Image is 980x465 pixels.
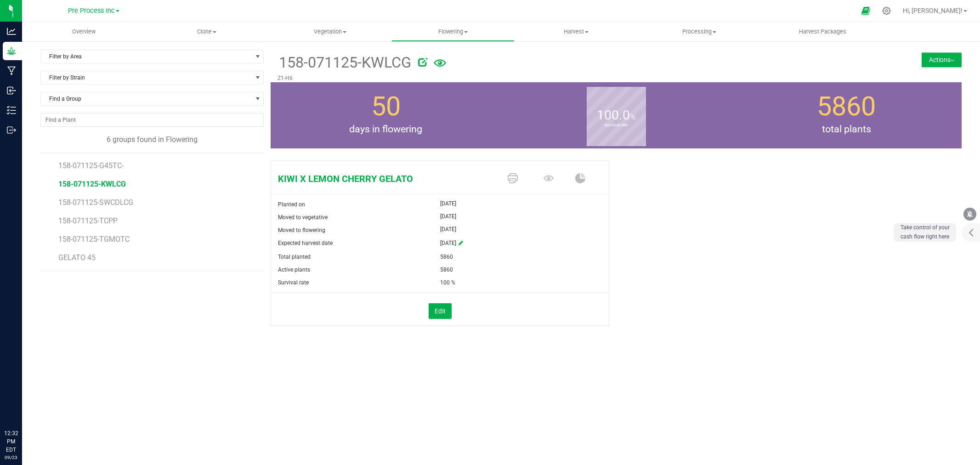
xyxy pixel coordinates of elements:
span: Expected harvest date [278,240,333,246]
a: Flowering [391,22,515,41]
span: select [252,50,263,63]
group-info-box: Survival rate [508,82,725,148]
span: 5860 [817,91,876,122]
a: Harvest Packages [761,22,884,41]
span: [DATE] [440,211,456,222]
span: Vegetation [269,28,391,36]
span: 100 % [440,276,455,289]
span: 158-071125-SWCDLCG [58,198,133,207]
span: Overview [60,28,108,36]
inline-svg: Outbound [7,125,16,135]
div: Manage settings [881,6,892,15]
span: GELATO 45 [58,253,96,262]
b: survival rate [587,84,646,166]
span: 158-071125-TCPP [58,216,118,225]
span: 5860 [440,250,453,263]
inline-svg: Inventory [7,106,16,115]
input: NO DATA FOUND [41,113,263,126]
span: Filter by Area [41,50,252,63]
span: [DATE] [440,224,456,235]
group-info-box: Days in flowering [278,82,494,148]
button: Edit [429,303,452,319]
inline-svg: Analytics [7,27,16,36]
p: 09/23 [4,454,18,461]
span: Hi, [PERSON_NAME]! [903,7,963,14]
div: 6 groups found in Flowering [40,134,264,145]
a: Clone [145,22,268,41]
p: Z1-H6 [278,74,839,82]
a: Harvest [515,22,638,41]
a: Processing [638,22,761,41]
span: Filter by Strain [41,71,252,84]
span: 158-071125-TGMOTC [58,235,130,244]
span: 158-071125-KWLCG [278,51,411,74]
span: Clone [146,28,268,36]
button: Actions [922,52,962,67]
inline-svg: Manufacturing [7,66,16,75]
span: days in flowering [271,122,501,137]
a: Vegetation [268,22,391,41]
span: 50 [371,91,401,122]
span: Moved to vegetative [278,214,328,221]
inline-svg: Grow [7,46,16,56]
span: Harvest Packages [787,28,859,36]
iframe: Resource center [9,391,37,419]
span: total plants [731,122,962,137]
span: Processing [638,28,760,36]
span: Total planted [278,254,311,260]
span: Active plants [278,267,310,273]
span: Harvest [515,28,637,36]
span: Open Ecommerce Menu [855,2,876,20]
span: Moved to flowering [278,227,325,233]
span: KIWI X LEMON CHERRY GELATO [271,172,497,186]
span: Pre Process Inc [68,7,115,15]
group-info-box: Total number of plants [738,82,955,148]
span: [DATE] [440,237,456,250]
inline-svg: Inbound [7,86,16,95]
p: 12:32 PM EDT [4,429,18,454]
span: Planted on [278,201,305,208]
span: Survival rate [278,279,309,286]
span: 5860 [440,263,453,276]
span: 158-071125-G45TC- [58,161,124,170]
span: Find a Group [41,92,252,105]
a: Overview [22,22,145,41]
span: 158-071125-KWLCG [58,180,126,188]
span: Flowering [392,28,514,36]
span: [DATE] [440,198,456,209]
